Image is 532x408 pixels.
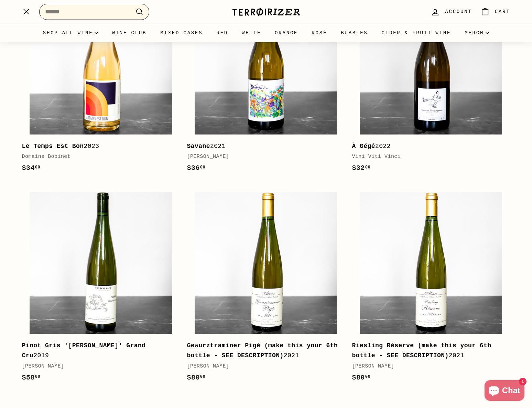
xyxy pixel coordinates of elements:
[22,141,173,151] div: 2023
[365,374,370,379] sup: 00
[187,164,205,172] span: $36
[209,24,235,42] a: Red
[352,362,503,371] div: [PERSON_NAME]
[352,184,510,390] a: Riesling Réserve (make this your 6th bottle - SEE DESCRIPTION)2021[PERSON_NAME]
[187,342,338,359] b: Gewurztraminer Pigé (make this your 6th bottle - SEE DESCRIPTION)
[352,341,503,361] div: 2021
[482,380,526,403] inbox-online-store-chat: Shopify online store chat
[22,341,173,361] div: 2019
[187,143,210,150] b: Savane
[22,143,84,150] b: Le Temps Est Bon
[365,165,370,170] sup: 00
[200,165,205,170] sup: 00
[352,164,370,172] span: $32
[305,24,334,42] a: Rosé
[476,2,514,22] a: Cart
[187,341,338,361] div: 2021
[445,8,472,15] span: Account
[36,24,105,42] summary: Shop all wine
[200,374,205,379] sup: 00
[235,24,268,42] a: White
[426,2,476,22] a: Account
[35,165,40,170] sup: 00
[22,342,146,359] b: Pinot Gris '[PERSON_NAME]' Grand Cru
[187,141,338,151] div: 2021
[187,362,338,371] div: [PERSON_NAME]
[105,24,153,42] a: Wine Club
[458,24,496,42] summary: Merch
[352,153,503,161] div: Vini Viti Vinci
[334,24,374,42] a: Bubbles
[8,24,524,42] div: Primary
[187,153,338,161] div: [PERSON_NAME]
[352,342,491,359] b: Riesling Réserve (make this your 6th bottle - SEE DESCRIPTION)
[22,184,180,390] a: Pinot Gris '[PERSON_NAME]' Grand Cru2019[PERSON_NAME]
[24,9,29,14] path: .
[35,374,40,379] sup: 00
[495,8,510,15] span: Cart
[375,24,458,42] a: Cider & Fruit Wine
[268,24,305,42] a: Orange
[153,24,209,42] a: Mixed Cases
[352,374,370,382] span: $80
[187,184,345,390] a: Gewurztraminer Pigé (make this your 6th bottle - SEE DESCRIPTION)2021[PERSON_NAME]
[352,143,375,150] b: À Gégé
[22,362,173,371] div: [PERSON_NAME]
[352,141,503,151] div: 2022
[187,374,205,382] span: $80
[22,153,173,161] div: Domaine Bobinet
[23,9,29,14] path: .
[22,164,41,172] span: $34
[22,374,41,382] span: $58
